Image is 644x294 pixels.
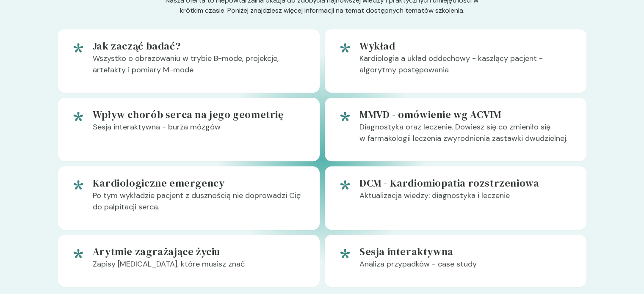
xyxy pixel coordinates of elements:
h5: Sesja interaktywna [359,245,573,258]
h5: DCM - Kardiomiopatia rozstrzeniowa [359,176,573,190]
p: Analiza przypadków - case study [359,258,573,277]
h5: Jak zacząć badać? [93,39,306,53]
p: Po tym wykładzie pacjent z dusznością nie doprowadzi Cię do palpitacji serca. [93,190,306,220]
p: Wszystko o obrazowaniu w trybie B-mode, projekcje, artefakty i pomiary M-mode [93,53,306,82]
h5: Wpływ chorób serca na jego geometrię [93,108,306,121]
p: Zapisy [MEDICAL_DATA], które musisz znać [93,258,306,277]
h5: MMVD - omówienie wg ACVIM [359,108,573,121]
h5: Wykład [359,39,573,53]
p: Aktualizacja wiedzy: diagnostyka i leczenie [359,190,573,208]
p: Sesja interaktywna - burza mózgów [93,121,306,140]
h5: Kardiologiczne emergency [93,176,306,190]
p: Kardiologia a układ oddechowy - kaszlący pacjent - algorytmy postępowania [359,53,573,82]
h5: Arytmie zagrażające życiu [93,245,306,258]
p: Diagnostyka oraz leczenie. Dowiesz się co zmieniło się w farmakologii leczenia zwyrodnienia zasta... [359,121,573,151]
